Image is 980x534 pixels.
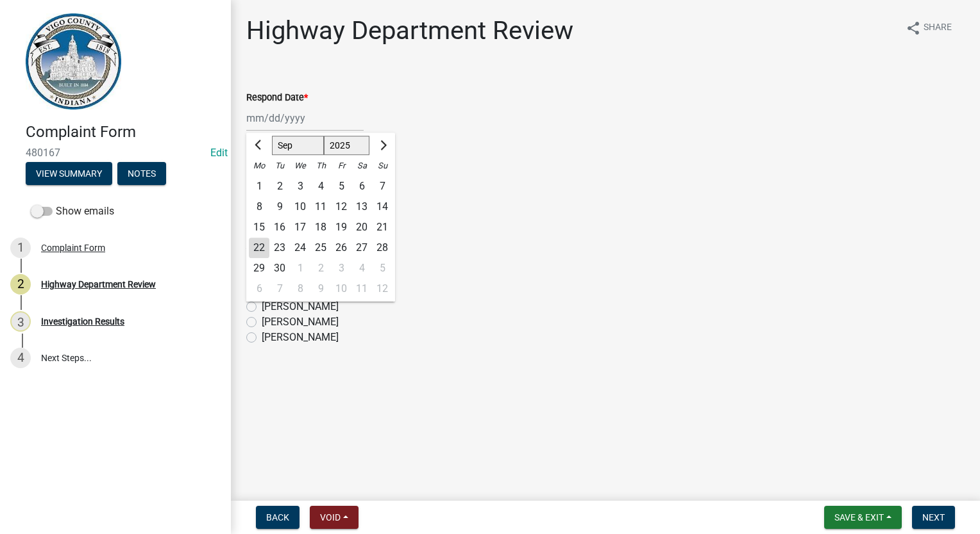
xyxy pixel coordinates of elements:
span: Next [922,512,945,522]
div: 26 [331,238,351,258]
div: Friday, September 5, 2025 [331,176,351,197]
div: 30 [269,258,290,279]
div: 25 [310,238,331,258]
div: 3 [10,311,31,332]
button: Next month [375,135,390,156]
button: Void [310,506,359,529]
div: Sa [351,156,372,176]
div: 17 [290,217,310,238]
div: 6 [351,176,372,197]
div: Wednesday, October 8, 2025 [290,279,310,299]
div: Monday, September 22, 2025 [249,238,269,258]
div: Tu [269,156,290,176]
div: 23 [269,238,290,258]
wm-modal-confirm: Notes [117,169,166,179]
div: Friday, October 10, 2025 [331,279,351,299]
div: Complaint Form [41,243,105,252]
div: Thursday, October 2, 2025 [310,258,331,279]
div: Monday, September 1, 2025 [249,176,269,197]
div: Saturday, September 20, 2025 [351,217,372,238]
wm-modal-confirm: Summary [26,169,112,179]
div: Sunday, September 14, 2025 [372,197,393,217]
label: [PERSON_NAME] [262,299,339,314]
div: 1 [10,238,31,258]
div: 19 [331,217,351,238]
div: Highway Department Review [41,280,156,289]
div: Tuesday, September 16, 2025 [269,217,290,238]
div: 10 [331,279,351,299]
div: 7 [372,176,393,197]
div: Thursday, September 18, 2025 [310,217,331,238]
button: Notes [117,162,166,185]
div: Wednesday, September 10, 2025 [290,197,310,217]
div: Thursday, September 11, 2025 [310,197,331,217]
div: Wednesday, September 3, 2025 [290,176,310,197]
label: Respond Date [246,93,308,102]
select: Select month [272,136,324,155]
div: 1 [249,176,269,197]
div: 28 [372,238,393,258]
div: 5 [331,176,351,197]
div: 11 [310,197,331,217]
div: Thursday, October 9, 2025 [310,279,331,299]
div: Friday, September 12, 2025 [331,197,351,217]
div: Fr [331,156,351,176]
div: 4 [351,258,372,279]
div: Friday, October 3, 2025 [331,258,351,279]
div: Saturday, October 4, 2025 [351,258,372,279]
div: Mo [249,156,269,176]
button: Save & Exit [824,506,902,529]
div: Monday, October 6, 2025 [249,279,269,299]
div: Tuesday, October 7, 2025 [269,279,290,299]
a: Edit [210,147,228,159]
div: 6 [249,279,269,299]
wm-modal-confirm: Edit Application Number [210,147,228,159]
div: 9 [269,197,290,217]
div: 11 [351,279,372,299]
div: 1 [290,258,310,279]
div: Investigation Results [41,317,124,326]
div: 22 [249,238,269,258]
div: Saturday, September 6, 2025 [351,176,372,197]
label: [PERSON_NAME] [262,314,339,330]
h4: Complaint Form [26,123,221,142]
div: 14 [372,197,393,217]
div: 16 [269,217,290,238]
div: Monday, September 29, 2025 [249,258,269,279]
button: Next [912,506,955,529]
label: [PERSON_NAME] [262,330,339,345]
div: 7 [269,279,290,299]
div: 15 [249,217,269,238]
div: Monday, September 15, 2025 [249,217,269,238]
div: Saturday, September 13, 2025 [351,197,372,217]
div: 2 [269,176,290,197]
div: Su [372,156,393,176]
div: 27 [351,238,372,258]
div: 8 [249,197,269,217]
span: Void [320,512,341,522]
div: 3 [331,258,351,279]
div: Thursday, September 25, 2025 [310,238,331,258]
div: We [290,156,310,176]
span: Back [266,512,289,522]
div: 2 [310,258,331,279]
div: Sunday, October 5, 2025 [372,258,393,279]
div: 3 [290,176,310,197]
div: Friday, September 19, 2025 [331,217,351,238]
div: Monday, September 8, 2025 [249,197,269,217]
select: Select year [324,136,370,155]
div: 5 [372,258,393,279]
div: Friday, September 26, 2025 [331,238,351,258]
div: 12 [331,197,351,217]
div: Tuesday, September 9, 2025 [269,197,290,217]
button: View Summary [26,162,112,185]
div: 4 [10,348,31,368]
div: Th [310,156,331,176]
div: 9 [310,279,331,299]
div: 24 [290,238,310,258]
div: 4 [310,176,331,197]
div: 13 [351,197,372,217]
img: Vigo County, Indiana [26,13,121,109]
div: Tuesday, September 23, 2025 [269,238,290,258]
div: Sunday, September 7, 2025 [372,176,393,197]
